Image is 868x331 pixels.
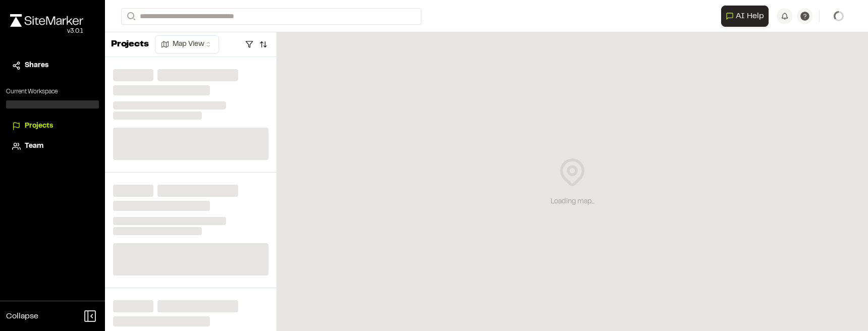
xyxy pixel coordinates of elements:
span: AI Help [736,10,764,22]
div: Loading map... [551,196,594,207]
button: Open AI Assistant [721,6,769,27]
span: Projects [25,121,53,132]
button: Search [121,8,139,25]
span: Team [25,141,43,152]
div: Open AI Assistant [721,6,773,27]
img: rebrand.png [10,14,83,27]
a: Projects [12,121,93,132]
a: Team [12,141,93,152]
p: Projects [111,38,149,51]
span: Shares [25,60,48,71]
a: Shares [12,60,93,71]
p: Current Workspace [6,87,99,96]
div: Oh geez...please don't... [10,27,83,36]
span: Collapse [6,310,38,322]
